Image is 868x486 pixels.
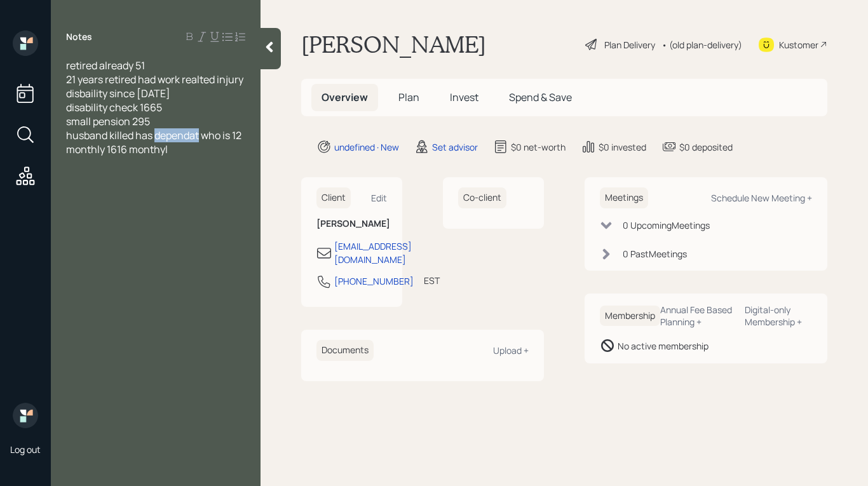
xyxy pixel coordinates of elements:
div: Edit [371,192,387,204]
div: undefined · New [334,140,399,154]
h6: Meetings [600,187,648,208]
div: $0 net-worth [511,140,566,154]
h6: Co-client [458,187,506,208]
div: EST [424,274,440,287]
h6: Documents [316,340,374,361]
label: Notes [66,30,92,43]
div: Upload + [493,344,529,356]
div: Set advisor [432,140,478,154]
span: Invest [450,90,478,104]
span: retired already 51 [66,58,145,72]
div: $0 deposited [679,140,733,154]
div: [PHONE_NUMBER] [334,274,414,288]
span: 21 years retired had work realted injury [66,72,243,86]
span: monthly 1616 monthyl [66,142,168,156]
div: Digital-only Membership + [745,304,812,328]
div: Log out [10,443,41,456]
div: 0 Upcoming Meeting s [623,219,710,232]
span: small pension 295 [66,114,150,128]
div: Schedule New Meeting + [711,192,812,204]
div: Kustomer [779,38,818,51]
div: • (old plan-delivery) [661,38,742,51]
div: $0 invested [599,140,646,154]
h6: Membership [600,306,660,327]
span: disability check 1665 [66,100,162,114]
div: 0 Past Meeting s [623,247,687,260]
span: husband killed has dependat who is 12 [66,128,241,142]
img: retirable_logo.png [13,403,38,428]
span: disbaility since [DATE] [66,86,170,100]
div: Plan Delivery [604,38,655,51]
div: [EMAIL_ADDRESS][DOMAIN_NAME] [334,240,412,266]
div: No active membership [618,339,709,353]
span: Spend & Save [509,90,572,104]
span: Plan [398,90,419,104]
h6: Client [316,187,351,208]
h1: [PERSON_NAME] [301,30,486,58]
span: Overview [322,90,368,104]
h6: [PERSON_NAME] [316,219,387,229]
div: Annual Fee Based Planning + [660,304,735,328]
